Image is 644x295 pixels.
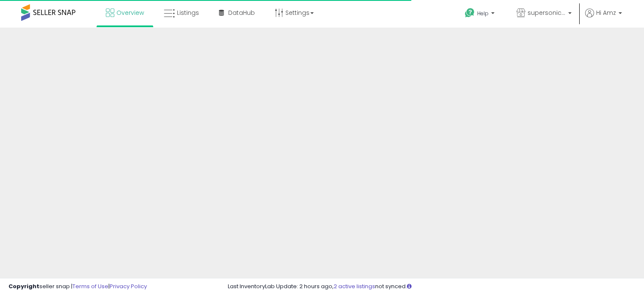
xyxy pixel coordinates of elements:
span: Overview [116,8,144,17]
span: Hi Amz [596,8,616,17]
div: Last InventoryLab Update: 2 hours ago, not synced. [228,283,636,291]
i: Click here to read more about un-synced listings. [407,284,412,289]
span: DataHub [228,8,255,17]
i: Get Help [464,8,475,18]
a: Terms of Use [72,282,108,290]
span: Listings [177,8,199,17]
a: Help [458,1,503,28]
span: Help [477,10,489,17]
span: supersonic supply [528,8,566,17]
strong: Copyright [8,282,39,290]
div: seller snap | | [8,283,147,291]
a: Hi Amz [585,8,622,28]
a: 2 active listings [334,282,375,290]
a: Privacy Policy [110,282,147,290]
